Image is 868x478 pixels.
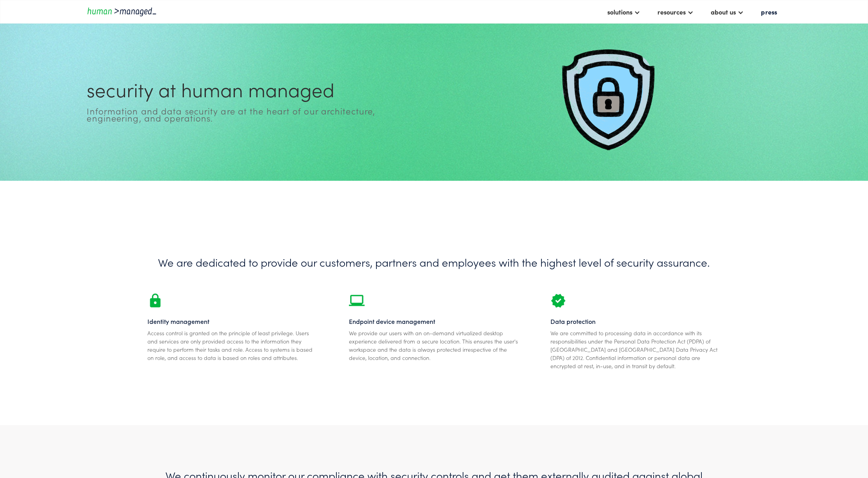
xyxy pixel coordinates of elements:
div: about us [707,5,748,18]
div: We provide our users with an on-demand virtualized desktop experience delivered from a secure loc... [349,329,519,362]
div: resources [657,7,686,16]
div: Endpoint device management [349,316,519,326]
div: solutions [603,5,644,18]
div: about us [711,7,736,16]
a: press [757,5,781,18]
div: resources [654,5,697,18]
div: Data protection [550,316,721,326]
div: We are committed to processing data in accordance with its responsibilities under the Personal Da... [550,329,721,370]
div: Information and data security are at the heart of our architecture, engineering, and operations. [87,107,431,122]
h1: security at Human managed [87,78,431,100]
div: Identity management [147,316,318,326]
h1: We are dedicated to provide our customers, partners and employees with the highest level of secur... [147,256,720,269]
a: home [87,6,157,17]
div: solutions [607,7,632,16]
div: Access control is granted on the principle of least privilege. Users and services are only provid... [147,329,318,362]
